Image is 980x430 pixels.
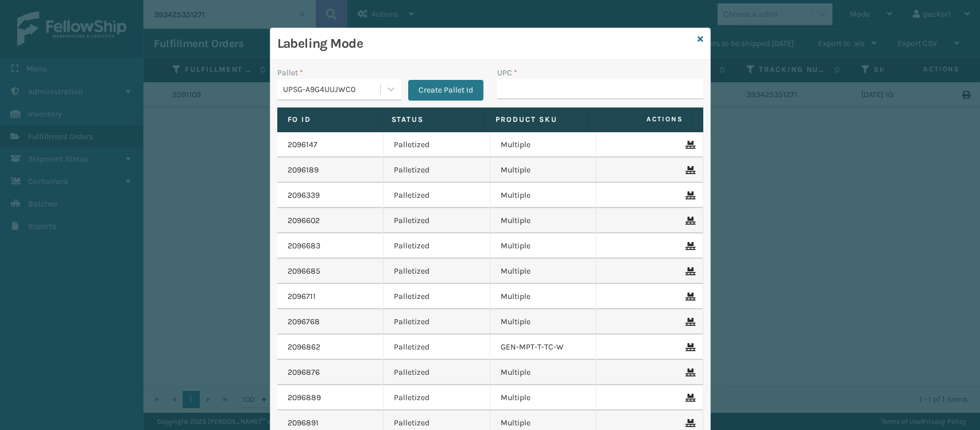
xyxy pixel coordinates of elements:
[490,309,597,335] td: Multiple
[283,83,381,95] div: UPSG-A9G4UUJWC0
[490,360,597,385] td: Multiple
[384,309,490,335] td: Palletized
[685,191,692,199] i: Remove From Pallet
[288,392,321,404] a: 2096889
[685,343,692,351] i: Remove From Pallet
[685,242,692,250] i: Remove From Pallet
[277,35,693,52] h3: Labeling Mode
[495,114,578,125] label: Product SKU
[685,394,692,402] i: Remove From Pallet
[490,183,597,208] td: Multiple
[384,183,490,208] td: Palletized
[497,67,517,79] label: UPC
[392,114,474,125] label: Status
[384,259,490,284] td: Palletized
[288,190,320,201] a: 2096339
[490,385,597,410] td: Multiple
[685,141,692,149] i: Remove From Pallet
[288,114,370,125] label: Fo Id
[288,240,320,252] a: 2096683
[685,166,692,174] i: Remove From Pallet
[288,316,320,328] a: 2096768
[490,132,597,158] td: Multiple
[288,266,320,277] a: 2096685
[288,139,317,151] a: 2096147
[288,417,319,429] a: 2096891
[592,110,690,129] span: Actions
[288,164,319,176] a: 2096189
[685,368,692,377] i: Remove From Pallet
[384,385,490,410] td: Palletized
[685,267,692,275] i: Remove From Pallet
[384,335,490,360] td: Palletized
[288,367,320,378] a: 2096876
[288,291,316,302] a: 2096711
[384,132,490,158] td: Palletized
[490,284,597,309] td: Multiple
[288,341,320,353] a: 2096862
[490,233,597,259] td: Multiple
[490,208,597,233] td: Multiple
[384,158,490,183] td: Palletized
[384,208,490,233] td: Palletized
[490,335,597,360] td: GEN-MPT-T-TC-W
[408,80,483,101] button: Create Pallet Id
[384,233,490,259] td: Palletized
[288,215,320,226] a: 2096602
[685,318,692,326] i: Remove From Pallet
[277,67,303,79] label: Pallet
[490,158,597,183] td: Multiple
[384,360,490,385] td: Palletized
[685,293,692,301] i: Remove From Pallet
[685,217,692,225] i: Remove From Pallet
[685,419,692,427] i: Remove From Pallet
[384,284,490,309] td: Palletized
[490,259,597,284] td: Multiple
